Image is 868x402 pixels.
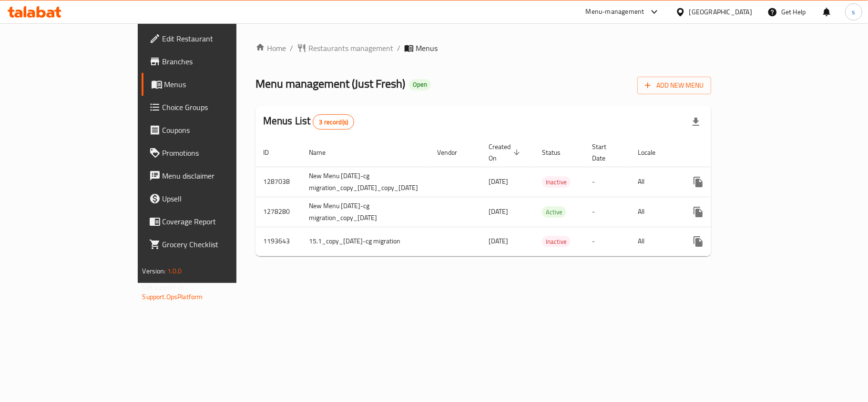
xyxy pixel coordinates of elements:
span: Edit Restaurant [163,33,275,44]
nav: breadcrumb [255,42,712,54]
a: Menus [142,73,283,96]
a: Restaurants management [297,42,393,54]
td: New Menu [DATE]-cg migration_copy_[DATE] [301,197,429,227]
button: Change Status [710,171,733,193]
span: Add New Menu [645,80,704,91]
span: ID [263,147,281,158]
span: Get support on: [143,281,186,293]
td: - [584,197,630,227]
span: Start Date [592,141,619,164]
span: Restaurants management [308,42,393,54]
span: Inactive [542,177,571,188]
a: Menu disclaimer [142,164,283,187]
a: Branches [142,50,283,73]
td: - [584,167,630,197]
th: Actions [679,138,786,167]
td: All [630,197,679,227]
button: Add New Menu [637,77,711,94]
span: [DATE] [489,235,508,247]
div: [GEOGRAPHIC_DATA] [689,7,752,17]
span: s [852,7,855,17]
span: [DATE] [489,175,508,188]
div: Menu-management [586,6,644,18]
a: Edit Restaurant [142,27,283,50]
span: Menu disclaimer [163,170,275,181]
span: Choice Groups [163,101,275,113]
button: more [687,171,710,193]
span: Vendor [437,147,470,158]
li: / [397,42,400,54]
div: Inactive [542,236,571,247]
span: Status [542,147,573,158]
a: Coupons [142,119,283,141]
button: Change Status [710,230,733,253]
a: Upsell [142,187,283,210]
a: Grocery Checklist [142,233,283,256]
div: Total records count [313,114,354,130]
span: Coupons [163,124,275,136]
span: Menus [416,42,438,54]
button: more [687,201,710,223]
span: Open [409,80,431,89]
a: Support.OpsPlatform [143,291,203,303]
li: / [290,42,293,54]
td: All [630,227,679,256]
span: 1.0.0 [167,265,182,277]
span: Menus [164,79,275,90]
div: Open [409,79,431,90]
span: Branches [163,56,275,67]
span: Name [309,147,338,158]
span: Inactive [542,236,571,247]
span: Version: [143,265,166,277]
button: more [687,230,710,253]
span: [DATE] [489,205,508,218]
td: - [584,227,630,256]
td: All [630,167,679,197]
span: Locale [638,147,668,158]
h2: Menus List [263,114,354,130]
span: Coverage Report [163,216,275,227]
td: New Menu [DATE]-cg migration_copy_[DATE]_copy_[DATE] [301,167,429,197]
span: Promotions [163,147,275,159]
span: Grocery Checklist [163,239,275,250]
table: enhanced table [255,138,786,256]
span: Created On [489,141,523,164]
a: Coverage Report [142,210,283,233]
a: Promotions [142,141,283,164]
button: Change Status [710,201,733,223]
span: Upsell [163,193,275,204]
span: Active [542,207,566,218]
div: Export file [684,111,707,133]
span: 3 record(s) [313,118,354,127]
span: Menu management ( Just Fresh ) [255,73,405,94]
td: 15.1_copy_[DATE]-cg migration [301,227,429,256]
a: Choice Groups [142,96,283,119]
